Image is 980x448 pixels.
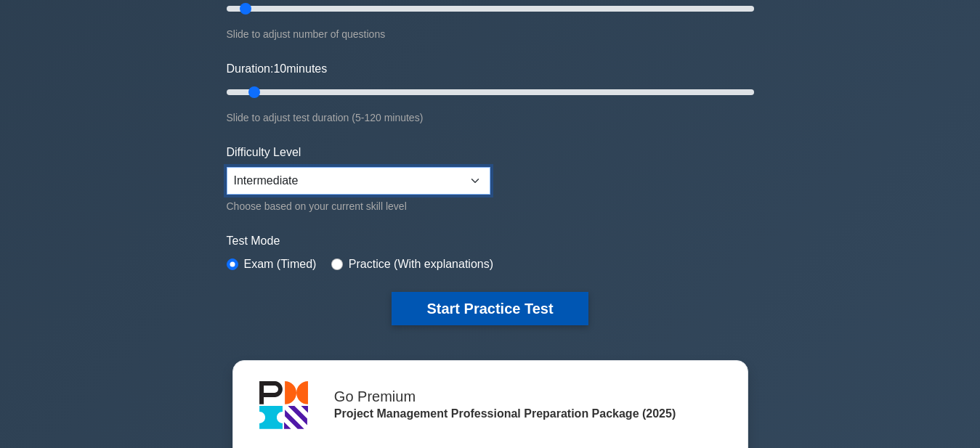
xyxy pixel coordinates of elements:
span: 10 [273,62,286,75]
label: Exam (Timed) [244,256,317,273]
button: Start Practice Test [392,292,588,325]
div: Choose based on your current skill level [227,197,490,215]
div: Slide to adjust test duration (5-120 minutes) [227,109,754,126]
label: Difficulty Level [227,144,301,161]
label: Practice (With explanations) [349,256,493,273]
label: Test Mode [227,232,754,250]
label: Duration: minutes [227,60,328,78]
div: Slide to adjust number of questions [227,25,754,43]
